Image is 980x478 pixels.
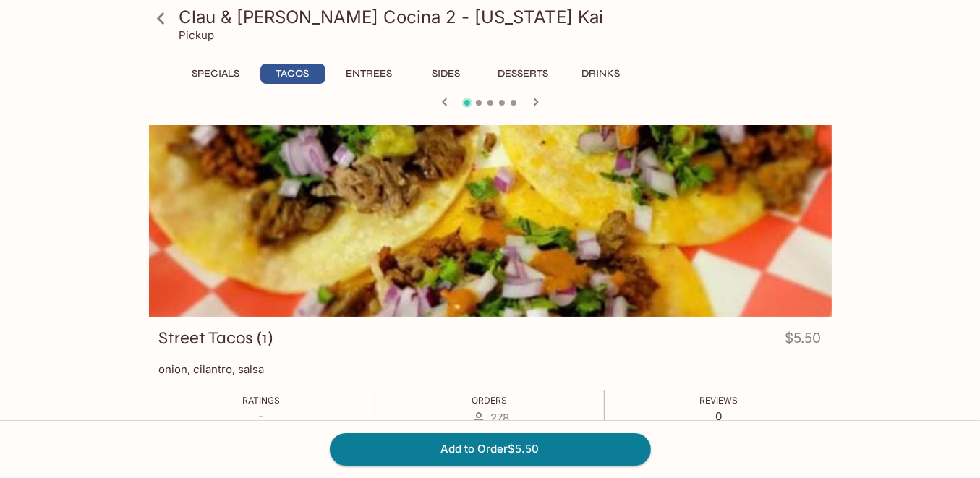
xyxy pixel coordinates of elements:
span: Ratings [242,395,280,406]
h3: Clau & [PERSON_NAME] Cocina 2 - [US_STATE] Kai [179,6,826,28]
h4: $5.50 [785,327,822,355]
button: Entrees [337,64,402,84]
span: Reviews [699,395,738,406]
div: Street Tacos (1) [149,125,832,317]
button: Desserts [490,64,557,84]
p: - [242,409,280,423]
button: Specials [184,64,249,84]
h3: Street Tacos (1) [159,327,273,349]
button: Tacos [260,64,325,84]
span: Orders [472,395,507,406]
p: 0 [699,409,738,423]
p: onion, cilantro, salsa [159,362,822,376]
button: Add to Order$5.50 [330,433,651,465]
p: Pickup [179,28,215,42]
span: 278 [490,411,509,424]
button: Drinks [568,64,634,84]
button: Sides [414,64,479,84]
